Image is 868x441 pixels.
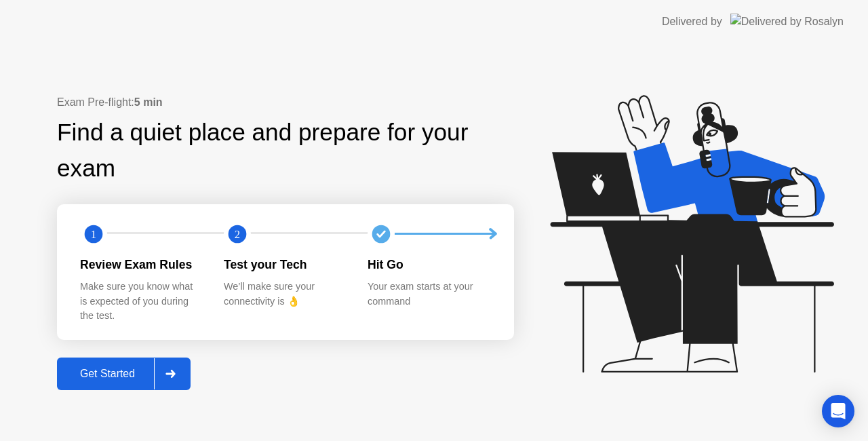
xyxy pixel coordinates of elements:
[368,280,490,309] div: Your exam starts at your command
[662,14,722,30] div: Delivered by
[57,94,514,111] div: Exam Pre-flight:
[134,96,163,108] b: 5 min
[235,227,240,240] text: 2
[80,280,202,324] div: Make sure you know what is expected of you during the test.
[822,395,854,427] div: Open Intercom Messenger
[61,368,154,380] div: Get Started
[80,256,202,273] div: Review Exam Rules
[368,256,490,273] div: Hit Go
[224,280,346,309] div: We’ll make sure your connectivity is 👌
[91,227,96,240] text: 1
[57,115,514,187] div: Find a quiet place and prepare for your exam
[224,256,346,273] div: Test your Tech
[57,358,191,390] button: Get Started
[730,14,844,29] img: Delivered by Rosalyn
